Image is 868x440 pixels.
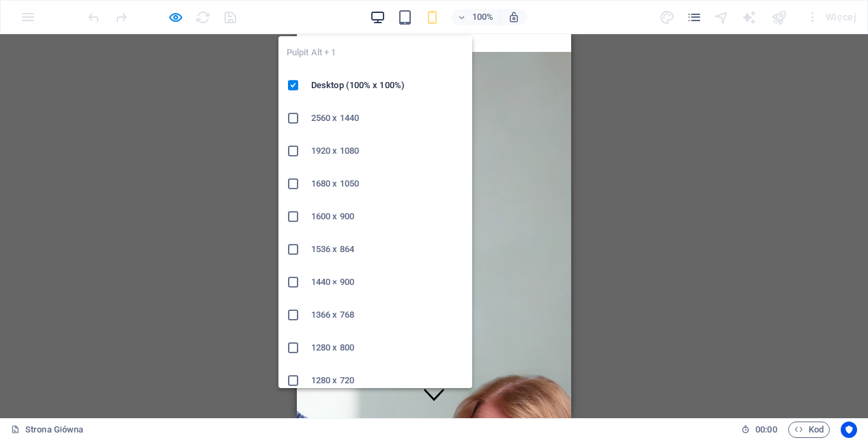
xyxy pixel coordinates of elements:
[765,424,767,435] span: :
[311,372,464,389] h6: 1280 x 720
[686,10,702,25] i: Strony (Ctrl+Alt+S)
[311,208,464,225] h6: 1600 x 900
[311,307,464,323] h6: 1366 x 768
[5,5,96,17] a: Skip to main content
[311,110,464,126] h6: 2560 x 1440
[794,422,824,438] span: Kod
[311,241,464,258] h6: 1536 x 864
[788,422,830,438] button: Kod
[11,422,83,438] a: Kliknij, aby anulować zaznaczenie. Kliknij dwukrotnie, aby otworzyć Strony
[311,143,464,159] h6: 1920 x 1080
[741,422,777,438] h6: Czas sesji
[452,9,500,25] button: 100%
[508,11,520,23] i: Po zmianie rozmiaru automatycznie dostosowuje poziom powiększenia do wybranego urządzenia.
[472,9,494,25] h6: 100%
[755,422,777,438] span: 00 00
[311,340,464,356] h6: 1280 x 800
[311,176,464,192] h6: 1680 x 1050
[311,77,464,94] h6: Desktop (100% x 100%)
[686,9,702,25] button: pages
[311,274,464,290] h6: 1440 × 900
[841,422,857,438] button: Usercentrics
